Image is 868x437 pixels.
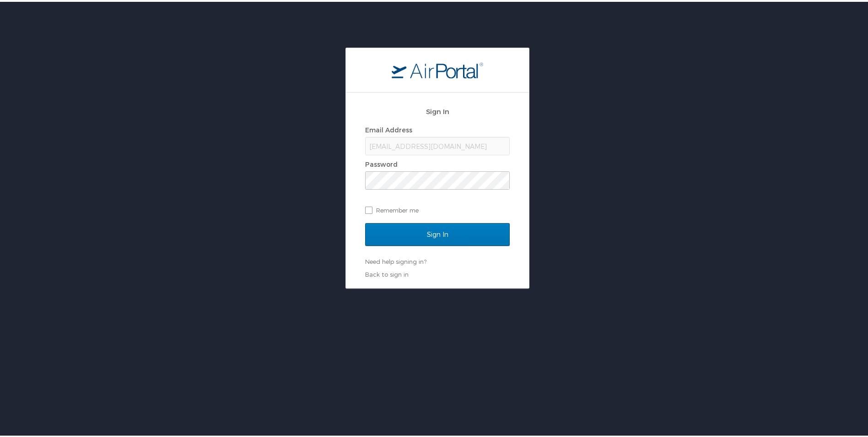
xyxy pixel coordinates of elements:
label: Password [365,158,398,166]
input: Sign In [365,221,510,244]
label: Remember me [365,202,510,215]
a: Need help signing in? [365,256,426,263]
h2: Sign In [365,104,510,115]
label: Email Address [365,124,412,132]
a: Back to sign in [365,269,409,276]
img: logo [392,60,483,76]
